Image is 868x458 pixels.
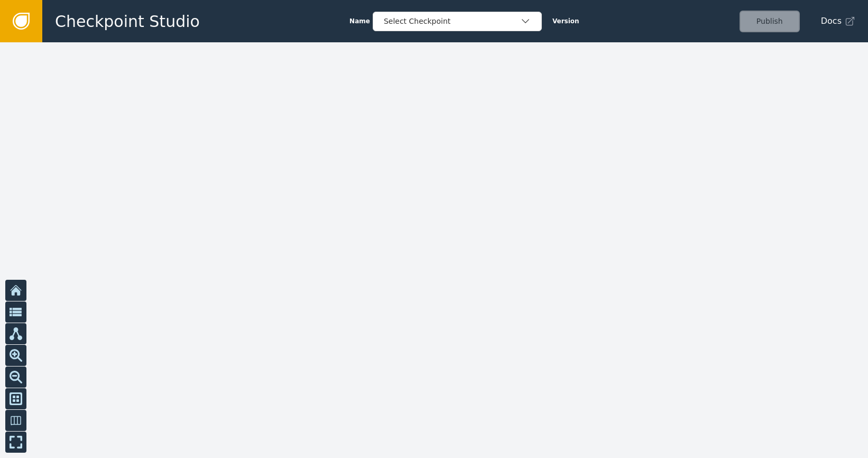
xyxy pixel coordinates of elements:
[349,16,370,26] span: Name
[821,15,855,28] a: Docs
[821,15,842,28] span: Docs
[55,10,200,33] span: Checkpoint Studio
[373,12,542,31] button: Select Checkpoint
[384,16,520,27] div: Select Checkpoint
[552,16,579,26] span: Version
